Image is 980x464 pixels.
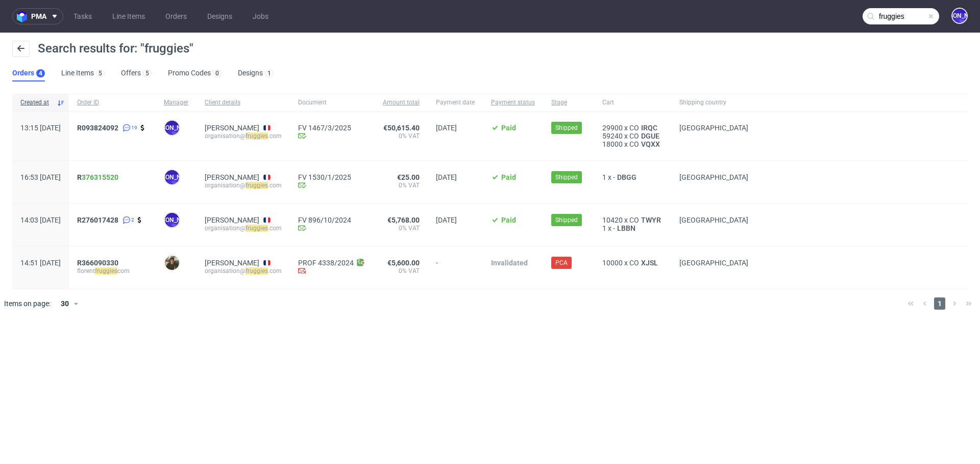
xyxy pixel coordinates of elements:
[555,215,578,225] span: Shipped
[602,259,623,267] span: 10000
[246,267,268,275] mark: fruggies
[934,297,945,310] span: 1
[201,8,238,24] a: Designs
[629,259,639,267] span: CO
[106,8,151,24] a: Line Items
[613,173,615,181] span: -
[639,140,662,148] a: VQXX
[679,124,748,132] span: [GEOGRAPHIC_DATA]
[555,173,578,182] span: Shipped
[602,224,663,232] div: x
[246,225,268,232] mark: fruggies
[615,224,638,232] a: LBBN
[639,132,661,140] a: DGUE
[679,173,748,181] span: [GEOGRAPHIC_DATA]
[38,41,193,56] span: Search results for: "fruggies"
[77,259,118,267] span: R366090330
[952,9,967,23] figcaption: [PERSON_NAME]
[387,216,420,224] span: €5,768.00
[639,124,659,132] a: IRQC
[165,121,179,135] figcaption: [PERSON_NAME]
[501,173,516,181] span: Paid
[602,132,663,140] div: x
[602,140,623,148] span: 18000
[602,216,623,224] span: 10420
[55,296,73,311] div: 30
[615,173,639,181] a: DBGG
[602,173,663,181] div: x
[82,173,118,181] a: 376315520
[4,298,51,309] span: Items on page:
[491,259,528,267] span: Invalidated
[95,267,117,275] mark: fruggies
[20,173,61,181] span: 16:53 [DATE]
[205,267,282,275] div: organisation@ .com
[298,259,354,267] a: PROF 4338/2024
[298,98,366,107] span: Document
[17,11,31,22] img: logo
[120,216,134,224] a: 2
[629,132,639,140] span: CO
[12,8,63,24] button: pma
[501,216,516,224] span: Paid
[602,259,663,267] div: x
[77,124,118,132] span: R093824092
[77,173,118,181] span: R
[436,173,457,181] span: [DATE]
[629,216,639,224] span: CO
[298,124,366,132] a: FV 1467/3/2025
[77,216,120,224] a: R276017428
[397,173,420,181] span: €25.00
[205,259,259,267] a: [PERSON_NAME]
[602,124,663,132] div: x
[165,256,179,270] img: Nicolas Teissedre
[383,98,420,107] span: Amount total
[164,98,188,107] span: Manager
[298,173,366,181] a: FV 1530/1/2025
[629,124,639,132] span: CO
[77,267,148,275] span: florent com
[77,259,120,267] a: R366090330
[20,124,61,132] span: 13:15 [DATE]
[205,98,282,107] span: Client details
[20,259,61,267] span: 14:51 [DATE]
[205,173,259,181] a: [PERSON_NAME]
[77,98,148,107] span: Order ID
[383,267,420,275] span: 0% VAT
[99,70,102,77] div: 5
[383,224,420,232] span: 0% VAT
[12,65,45,81] a: Orders4
[551,98,586,107] span: Stage
[247,8,275,24] a: Jobs
[77,124,120,132] a: R093824092
[67,8,98,24] a: Tasks
[436,259,475,277] span: -
[436,216,457,224] span: [DATE]
[168,65,222,81] a: Promo Codes0
[383,132,420,140] span: 0% VAT
[267,70,271,77] div: 1
[205,181,282,189] div: organisation@ .com
[602,98,663,107] span: Cart
[145,70,149,77] div: 5
[131,216,134,224] span: 2
[77,173,120,181] a: R376315520
[205,216,259,224] a: [PERSON_NAME]
[238,65,274,81] a: Designs1
[602,132,623,140] span: 59240
[555,258,568,267] span: PCA
[205,132,282,140] div: organisation@ .com
[613,224,615,232] span: -
[165,170,179,184] figcaption: [PERSON_NAME]
[383,181,420,189] span: 0% VAT
[205,224,282,232] div: organisation@ .com
[131,124,137,132] span: 19
[629,140,639,148] span: CO
[39,70,42,77] div: 4
[77,216,118,224] span: R276017428
[639,259,660,267] a: XJSL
